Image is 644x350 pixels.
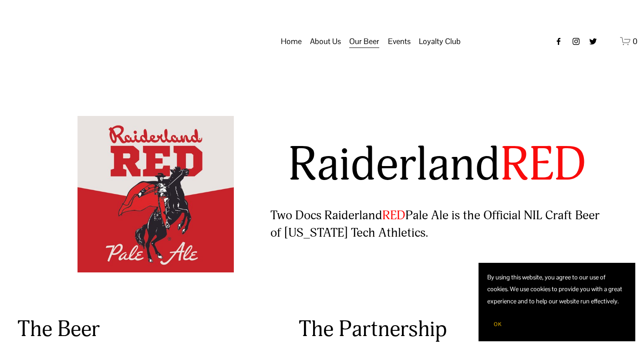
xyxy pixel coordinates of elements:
a: folder dropdown [310,33,341,50]
span: Our Beer [349,34,379,49]
span: OK [494,321,502,328]
span: RED [382,207,405,223]
a: folder dropdown [349,33,379,50]
h1: Raiderland [270,139,604,192]
a: Home [281,33,302,50]
span: Events [388,34,411,49]
a: Facebook [554,37,563,46]
h3: The Partnership [299,315,627,343]
a: folder dropdown [388,33,411,50]
a: 0 items in cart [620,36,638,47]
span: About Us [310,34,341,49]
h4: Two Docs Raiderland Pale Ale is the Official NIL Craft Beer of [US_STATE] Tech Athletics. [270,207,604,241]
section: Cookie banner [479,263,635,341]
span: Loyalty Club [419,34,461,49]
a: twitter-unauth [589,37,597,46]
a: instagram-unauth [572,37,580,46]
span: 0 [633,36,637,46]
span: RED [500,136,586,194]
button: OK [487,316,508,333]
h3: The Beer [17,315,269,343]
a: folder dropdown [419,33,461,50]
p: By using this website, you agree to our use of cookies. We use cookies to provide you with a grea... [487,272,627,307]
img: Two Docs Brewing Co. [7,15,104,68]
